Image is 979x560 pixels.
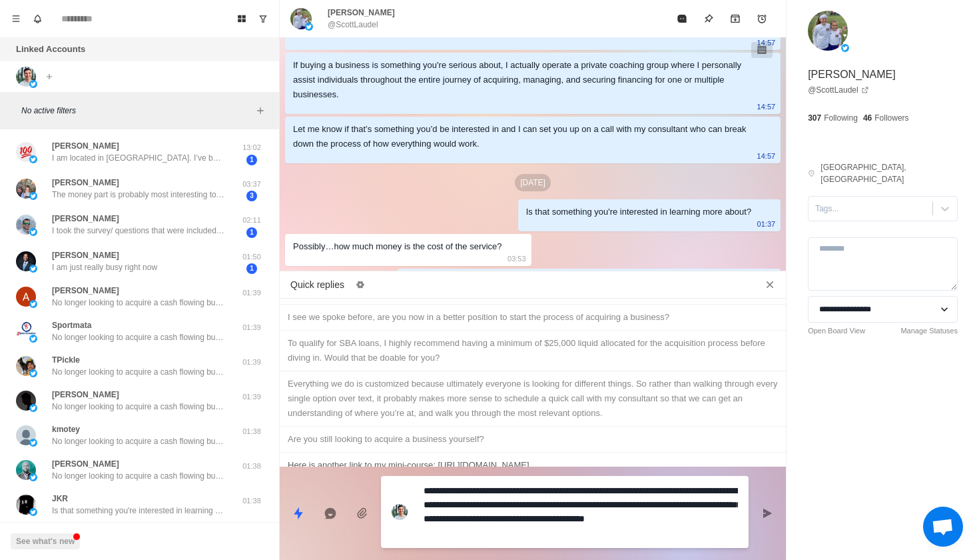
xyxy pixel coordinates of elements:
[290,8,312,29] img: picture
[52,401,225,413] p: No longer looking to acquire a cash flowing business?...
[52,505,225,517] p: Is that something you're interested in learning more about?
[16,321,36,341] img: picture
[290,278,344,292] p: Quick replies
[808,67,896,83] p: [PERSON_NAME]
[328,7,395,19] p: [PERSON_NAME]
[252,103,268,119] button: Add filters
[246,155,257,165] span: 1
[52,152,225,164] p: I am located in [GEOGRAPHIC_DATA]. I’ve been doing hvac my whole life and have found a company fo...
[52,389,119,401] p: [PERSON_NAME]
[235,251,268,263] p: 01:50
[288,458,778,473] div: Here is another link to my mini-course: [URL][DOMAIN_NAME]
[52,140,119,152] p: [PERSON_NAME]
[52,366,225,378] p: No longer looking to acquire a cash flowing business?...
[29,300,37,308] img: picture
[29,369,37,377] img: picture
[29,80,37,88] img: picture
[317,500,344,527] button: Reply with AI
[29,155,37,163] img: picture
[252,8,274,29] button: Show unread conversations
[349,500,376,527] button: Add media
[235,287,268,299] p: 01:39
[808,112,821,124] p: 307
[235,357,268,368] p: 01:39
[515,174,551,191] p: [DATE]
[16,142,36,162] img: picture
[759,274,781,295] button: Close quick replies
[5,8,27,29] button: Menu
[235,495,268,507] p: 01:38
[695,5,722,32] button: Pin
[350,274,371,295] button: Edit quick replies
[27,8,48,29] button: Notifications
[863,112,872,124] p: 46
[52,458,119,470] p: [PERSON_NAME]
[52,423,80,435] p: kmotey
[235,461,268,472] p: 01:38
[52,213,119,225] p: [PERSON_NAME]
[235,179,268,190] p: 03:37
[288,432,778,447] div: Are you still looking to acquire a business yourself?
[52,470,225,482] p: No longer looking to acquire a cash flowing business?...
[52,225,225,237] p: I took the survey/ questions that were included on the link you posted above. There was no place ...
[808,11,848,51] img: picture
[29,335,37,343] img: picture
[52,331,225,343] p: No longer looking to acquire a cash flowing business?...
[16,251,36,271] img: picture
[757,217,776,231] p: 01:37
[722,5,749,32] button: Archive
[29,192,37,200] img: picture
[526,205,752,219] div: Is that something you're interested in learning more about?
[16,67,36,87] img: picture
[900,325,958,337] a: Manage Statuses
[52,435,225,447] p: No longer looking to acquire a cash flowing business?...
[285,500,312,527] button: Quick replies
[757,149,776,163] p: 14:57
[52,319,91,331] p: Sportmata
[16,287,36,307] img: picture
[29,228,37,236] img: picture
[16,179,36,199] img: picture
[824,112,858,124] p: Following
[16,215,36,235] img: picture
[288,377,778,421] div: Everything we do is customized because ultimately everyone is looking for different things. So ra...
[235,426,268,437] p: 01:38
[246,191,257,201] span: 3
[235,391,268,403] p: 01:39
[507,251,526,266] p: 03:53
[231,8,252,29] button: Board View
[52,285,119,297] p: [PERSON_NAME]
[392,504,408,520] img: picture
[820,161,958,185] p: [GEOGRAPHIC_DATA], [GEOGRAPHIC_DATA]
[52,297,225,309] p: No longer looking to acquire a cash flowing business?...
[52,177,119,189] p: [PERSON_NAME]
[841,44,849,52] img: picture
[305,23,313,31] img: picture
[754,500,781,527] button: Send message
[16,425,36,445] img: picture
[16,460,36,480] img: picture
[29,404,37,412] img: picture
[293,122,751,151] div: Let me know if that’s something you’d be interested in and I can set you up on a call with my con...
[29,439,37,447] img: picture
[293,239,502,254] div: Possibly…how much money is the cost of the service?
[29,265,37,273] img: picture
[16,391,36,411] img: picture
[808,84,869,96] a: @ScottLaudel
[29,473,37,481] img: picture
[29,508,37,516] img: picture
[749,5,775,32] button: Add reminder
[52,354,80,366] p: TPickle
[52,249,119,261] p: [PERSON_NAME]
[328,19,378,31] p: @ScottLaudel
[235,142,268,153] p: 13:02
[288,310,778,325] div: I see we spoke before, are you now in a better position to start the process of acquiring a busin...
[246,227,257,238] span: 1
[41,69,57,85] button: Add account
[246,263,257,274] span: 1
[52,261,157,273] p: I am just really busy right now
[808,325,865,337] a: Open Board View
[52,493,68,505] p: JKR
[669,5,695,32] button: Mark as read
[16,495,36,515] img: picture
